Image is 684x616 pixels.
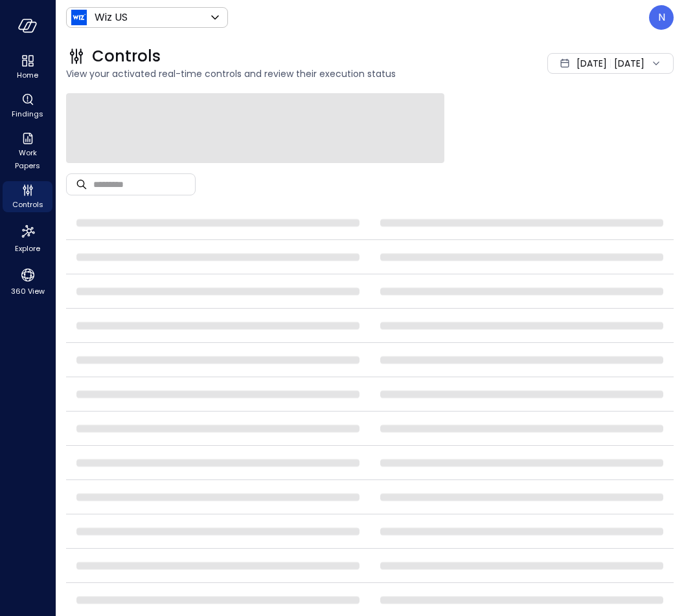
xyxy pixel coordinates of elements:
span: [DATE] [576,56,607,71]
p: N [658,10,665,25]
span: Explore [15,242,40,255]
div: 360 View [3,264,52,299]
div: Explore [3,220,52,256]
span: View your activated real-time controls and review their execution status [66,67,466,81]
span: Findings [12,107,43,120]
div: Work Papers [3,129,52,173]
div: Findings [3,91,52,122]
span: 360 View [11,285,45,298]
div: Home [3,52,52,83]
span: Home [17,69,38,82]
div: Controls [3,181,52,212]
div: Noy Vadai [649,5,674,30]
span: Work Papers [8,146,47,172]
span: Controls [92,46,161,67]
span: Controls [12,198,43,211]
img: Icon [71,10,87,25]
p: Wiz US [95,10,128,25]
